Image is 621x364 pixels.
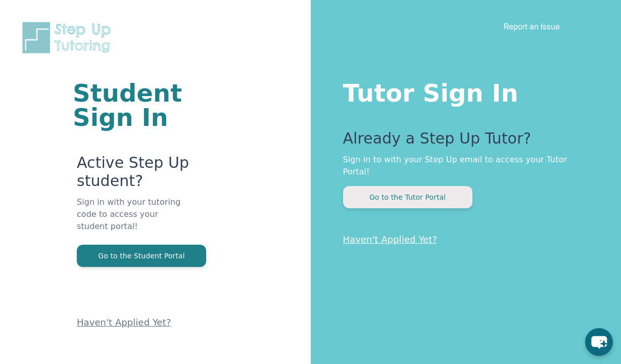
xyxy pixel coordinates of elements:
[77,251,206,260] a: Go to the Student Portal
[77,154,189,196] p: Active Step Up student?
[343,186,472,208] button: Go to the Tutor Portal
[343,192,472,202] a: Go to the Tutor Portal
[20,20,117,55] img: Step Up Tutoring horizontal logo
[585,328,613,356] button: chat-button
[77,196,189,245] p: Sign in with your tutoring code to access your student portal!
[343,129,581,154] p: Already a Step Up Tutor?
[343,154,581,178] p: Sign in to with your Step Up email to access your Tutor Portal!
[77,317,171,328] a: Haven't Applied Yet?
[343,234,438,245] a: Haven't Applied Yet?
[77,245,206,267] button: Go to the Student Portal
[343,77,581,105] h1: Tutor Sign In
[73,81,189,129] h1: Student Sign In
[504,21,560,31] a: Report an Issue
